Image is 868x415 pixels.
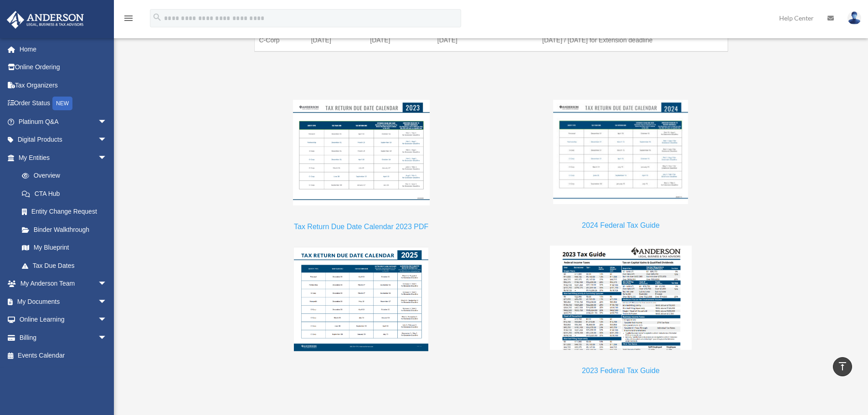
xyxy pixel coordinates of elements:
[6,94,121,113] a: Order StatusNEW
[98,292,116,311] span: arrow_drop_down
[6,40,121,58] a: Home
[13,256,116,275] a: Tax Due Dates
[13,167,121,185] a: Overview
[6,292,121,311] a: My Documentsarrow_drop_down
[538,29,728,52] td: [DATE] / [DATE] for Extension deadline
[433,29,538,52] td: [DATE]
[6,58,121,77] a: Online Ordering
[837,361,848,372] i: vertical_align_top
[13,184,121,203] a: CTA Hub
[582,367,659,379] a: 2023 Federal Tax Guide
[6,328,121,347] a: Billingarrow_drop_down
[6,76,121,94] a: Tax Organizers
[13,239,121,257] a: My Blueprint
[582,221,659,234] a: 2024 Federal Tax Guide
[6,131,121,149] a: Digital Productsarrow_drop_down
[52,97,72,110] div: NEW
[307,29,366,52] td: [DATE]
[4,11,87,29] img: Anderson Advisors Platinum Portal
[123,16,134,24] a: menu
[152,12,162,22] i: search
[6,275,121,293] a: My Anderson Teamarrow_drop_down
[294,247,428,351] img: 2025 tax dates
[98,311,116,329] span: arrow_drop_down
[6,149,121,167] a: My Entitiesarrow_drop_down
[550,246,691,350] img: 2023 Federal Tax Reference Guide
[98,149,116,167] span: arrow_drop_down
[98,275,116,293] span: arrow_drop_down
[6,347,121,365] a: Events Calendar
[6,113,121,131] a: Platinum Q&Aarrow_drop_down
[553,100,688,204] img: TaxDueDate_2024-2200x1700-231bdc1
[6,311,121,329] a: Online Learningarrow_drop_down
[254,29,307,52] td: C-Corp
[833,357,852,376] a: vertical_align_top
[98,113,116,131] span: arrow_drop_down
[98,328,116,347] span: arrow_drop_down
[294,223,428,235] a: Tax Return Due Date Calendar 2023 PDF
[123,13,134,24] i: menu
[13,220,121,239] a: Binder Walkthrough
[13,203,121,221] a: Entity Change Request
[98,131,116,149] span: arrow_drop_down
[365,29,433,52] td: [DATE]
[847,11,861,25] img: User Pic
[293,100,430,205] img: taxdueimg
